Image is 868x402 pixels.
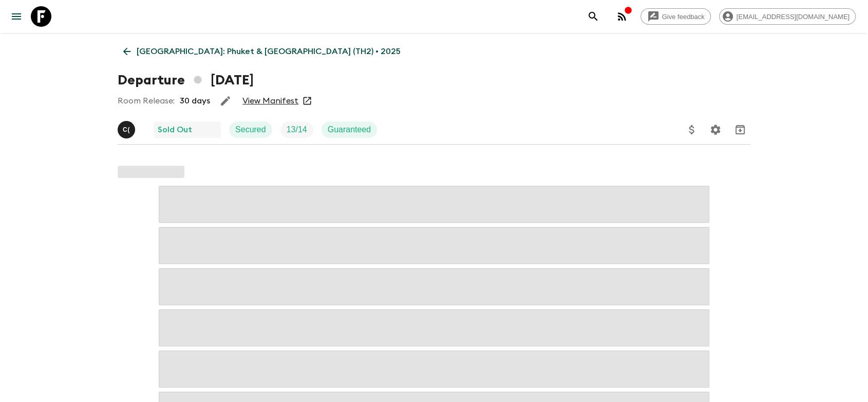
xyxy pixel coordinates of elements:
a: View Manifest [242,96,298,106]
div: Trip Fill [280,121,313,138]
span: Give feedback [656,13,710,21]
p: 30 days [180,95,210,107]
button: C( [118,121,137,138]
button: search adventures [583,6,603,27]
span: [EMAIL_ADDRESS][DOMAIN_NAME] [731,13,855,21]
p: Secured [235,124,266,136]
p: Guaranteed [328,124,371,136]
p: C ( [123,126,130,134]
div: [EMAIL_ADDRESS][DOMAIN_NAME] [719,8,856,25]
a: [GEOGRAPHIC_DATA]: Phuket & [GEOGRAPHIC_DATA] (TH2) • 2025 [118,41,406,62]
div: Secured [229,121,272,138]
a: Give feedback [640,8,711,25]
button: Update Price, Early Bird Discount and Costs [682,119,702,140]
p: [GEOGRAPHIC_DATA]: Phuket & [GEOGRAPHIC_DATA] (TH2) • 2025 [137,45,401,58]
p: 13 / 14 [287,124,307,136]
button: Settings [705,119,726,140]
button: menu [6,6,27,27]
p: Room Release: [118,95,175,107]
button: Archive (Completed, Cancelled or Unsynced Departures only) [730,119,750,140]
h1: Departure [DATE] [118,70,254,91]
span: Can (Jeerawut) Mapromjai [118,124,137,132]
p: Sold Out [158,124,192,136]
